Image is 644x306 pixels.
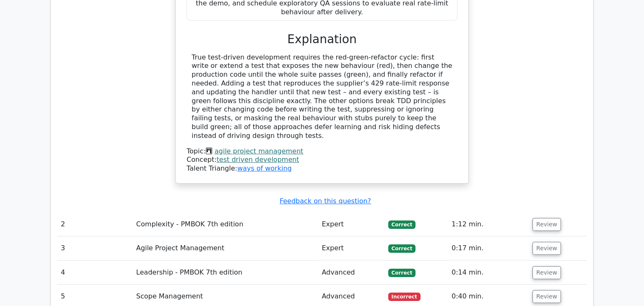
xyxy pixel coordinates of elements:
[388,220,415,229] span: Correct
[448,236,529,260] td: 0:17 min.
[318,213,384,236] td: Expert
[187,147,457,156] div: Topic:
[448,261,529,285] td: 0:14 min.
[532,266,561,279] button: Review
[318,236,384,260] td: Expert
[280,197,371,205] a: Feedback on this question?
[532,218,561,231] button: Review
[133,261,319,285] td: Leadership - PMBOK 7th edition
[57,213,133,236] td: 2
[448,213,529,236] td: 1:12 min.
[192,53,452,140] div: True test-driven development requires the red-green-refactor cycle: first write or extend a test ...
[215,147,304,155] a: agile project management
[217,156,299,163] a: test driven development
[133,213,319,236] td: Complexity - PMBOK 7th edition
[532,242,561,255] button: Review
[187,156,457,164] div: Concept:
[532,290,561,303] button: Review
[388,244,415,253] span: Correct
[57,236,133,260] td: 3
[187,147,457,173] div: Talent Triangle:
[318,261,384,285] td: Advanced
[388,269,415,277] span: Correct
[388,293,421,301] span: Incorrect
[237,164,292,172] a: ways of working
[57,261,133,285] td: 4
[192,32,452,47] h3: Explanation
[133,236,319,260] td: Agile Project Management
